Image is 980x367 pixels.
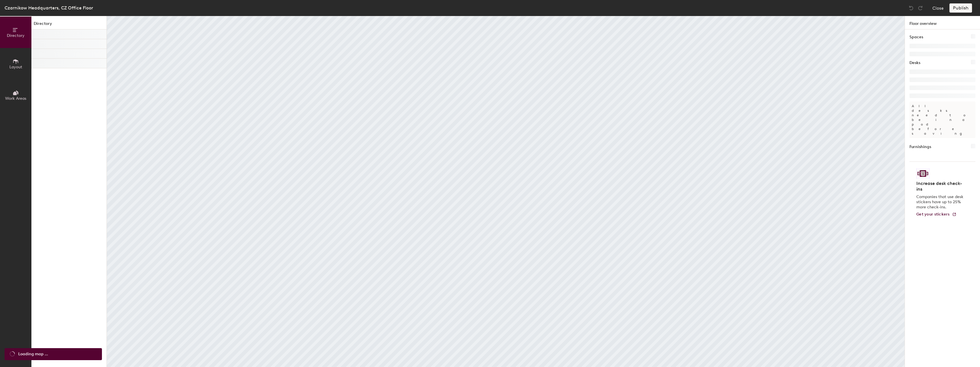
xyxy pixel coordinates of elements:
[5,96,26,101] span: Work Areas
[908,5,914,11] img: Undo
[916,194,965,210] p: Companies that use desk stickers have up to 25% more check-ins.
[18,351,48,357] span: Loading map ...
[7,33,25,38] span: Directory
[107,16,905,367] canvas: Map
[916,212,957,217] a: Get your stickers
[917,5,923,11] img: Redo
[916,169,929,178] img: Sticker logo
[905,16,980,29] h1: Floor overview
[9,65,22,69] span: Layout
[909,101,975,138] p: All desks need to be in a pod before saving
[909,60,920,66] h1: Desks
[909,144,931,150] h1: Furnishings
[916,212,950,217] span: Get your stickers
[909,34,923,40] h1: Spaces
[916,181,965,192] h4: Increase desk check-ins
[932,3,944,13] button: Close
[31,21,107,29] h1: Directory
[5,4,93,11] div: Czarnikow Headquarters, CZ Office Floor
